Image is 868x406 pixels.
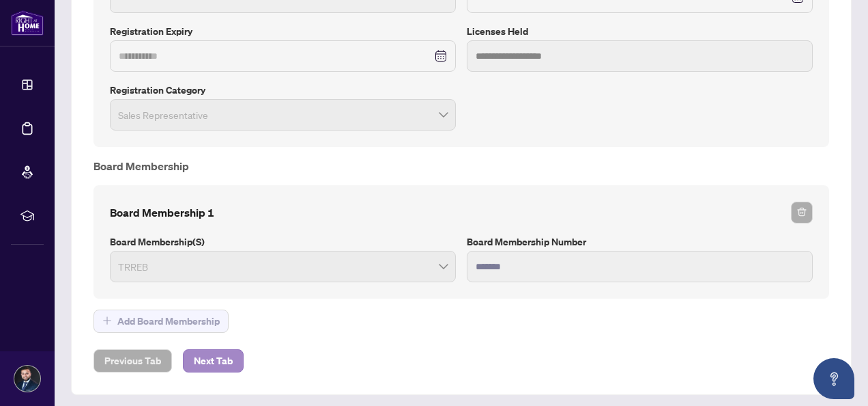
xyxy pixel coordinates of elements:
[813,358,854,399] button: Open asap
[467,24,813,39] label: Licenses Held
[183,349,244,373] button: Next Tab
[118,254,448,280] span: TRREB
[110,204,214,221] h4: Board Membership 1
[14,366,40,392] img: Profile Icon
[118,102,448,128] span: Sales Representative
[467,234,813,249] label: Board Membership Number
[194,350,233,372] span: Next Tab
[11,10,44,36] img: logo
[110,24,456,39] label: Registration Expiry
[110,234,456,249] label: Board Membership(s)
[93,158,829,174] h4: Board Membership
[93,310,229,333] button: Add Board Membership
[93,349,172,373] button: Previous Tab
[110,83,456,98] label: Registration Category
